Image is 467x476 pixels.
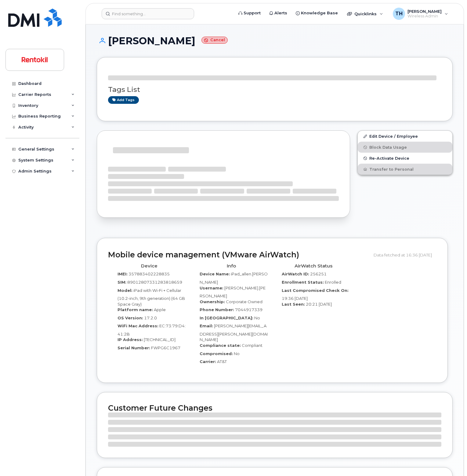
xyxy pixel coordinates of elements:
[358,164,452,175] button: Transfer to Personal
[277,263,350,269] h4: AirWatch Status
[201,37,228,44] small: Cancel
[97,35,453,46] h1: [PERSON_NAME]
[113,263,186,269] h4: Device
[282,271,309,277] label: AirWatch ID:
[217,359,227,364] span: AT&T
[200,359,216,365] label: Carrier:
[118,271,128,277] label: IMEI:
[200,271,230,277] label: Device Name:
[200,323,213,329] label: Email:
[235,307,262,312] span: 7044917339
[127,280,182,285] span: 89012807331283818659
[242,343,262,348] span: Compliant
[144,337,176,342] span: [TECHNICAL_ID]
[151,345,180,350] span: FWPG6C1967
[282,301,305,307] label: Last Seen:
[108,251,369,259] h2: Mobile device management (VMware AirWatch)
[144,315,157,320] span: 17.2.0
[325,280,341,285] span: Enrolled
[118,337,143,343] label: IP Address:
[200,323,268,342] span: [PERSON_NAME][EMAIL_ADDRESS][PERSON_NAME][DOMAIN_NAME]
[374,249,436,261] div: Data fetched at 16:36 [DATE]
[282,279,324,285] label: Enrollment Status:
[118,315,143,321] label: OS Version:
[118,288,132,293] label: Model:
[200,271,268,285] span: iPad_allen.[PERSON_NAME]
[195,263,268,269] h4: Info
[254,315,260,320] span: No
[118,307,153,313] label: Platform name:
[200,315,253,321] label: In [GEOGRAPHIC_DATA]:
[282,296,308,301] span: 19:36 [DATE]
[200,343,241,348] label: Compliance state:
[200,285,266,299] span: [PERSON_NAME].[PERSON_NAME]
[200,351,233,357] label: Compromised:
[108,403,441,412] h2: Customer Future Changes
[358,142,452,153] button: Block Data Usage
[200,299,225,305] label: Ownership:
[118,279,126,285] label: SIM:
[234,351,240,356] span: No
[129,271,170,276] span: 357883402228835
[306,302,332,307] span: 20:21 [DATE]
[310,271,327,276] span: 256251
[282,288,349,293] label: Last Compromised Check On:
[369,156,409,161] span: Re-Activate Device
[358,153,452,164] button: Re-Activate Device
[154,307,166,312] span: Apple
[200,307,234,313] label: Phone Number:
[108,86,441,93] h3: Tags List
[226,299,262,304] span: Corporate Owned
[118,323,158,329] label: WiFi Mac Address:
[118,288,185,307] span: iPad with Wi-Fi + Cellular (10.2-inch, 9th generation) (64 GB Space Gray)
[118,323,186,336] span: EC:73:79:D4:41:2B
[108,96,139,104] a: Add tags
[358,131,452,142] a: Edit Device / Employee
[118,345,150,351] label: Serial Number:
[200,285,223,291] label: Username:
